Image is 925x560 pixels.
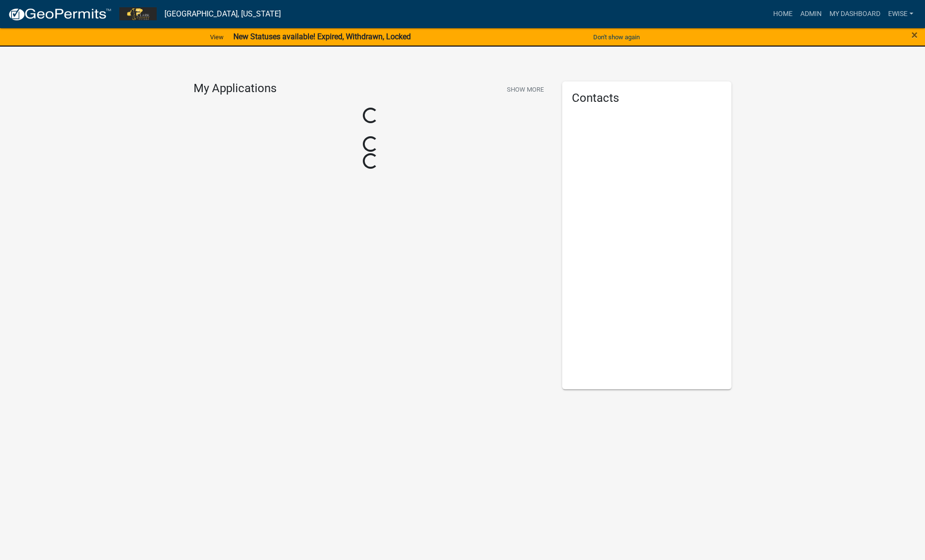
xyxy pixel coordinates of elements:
[589,29,644,45] button: Don't show again
[769,5,796,23] a: Home
[572,91,722,105] h5: Contacts
[911,29,918,41] button: Close
[826,5,884,23] a: My Dashboard
[796,5,826,23] a: Admin
[119,7,157,20] img: Clark County, Indiana
[503,81,548,97] button: Show More
[233,32,411,41] strong: New Statuses available! Expired, Withdrawn, Locked
[194,81,276,96] h4: My Applications
[164,6,281,22] a: [GEOGRAPHIC_DATA], [US_STATE]
[206,29,227,45] a: View
[884,5,917,23] a: Ewise
[911,28,918,42] span: ×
